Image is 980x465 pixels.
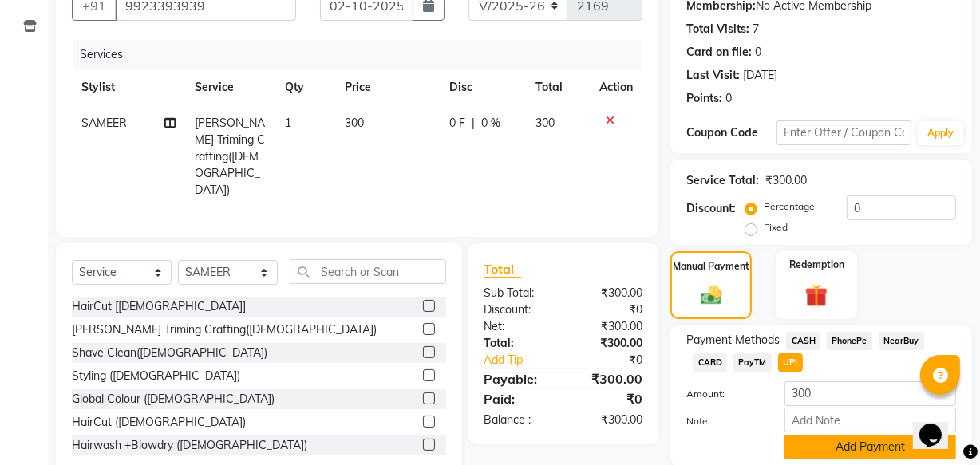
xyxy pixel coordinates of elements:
div: Shave Clean([DEMOGRAPHIC_DATA]) [72,345,267,361]
label: Manual Payment [673,259,749,274]
div: ₹300.00 [563,369,654,388]
div: Discount: [686,200,736,217]
span: CASH [786,332,820,350]
span: UPI [778,353,803,372]
div: 7 [753,21,759,37]
div: Last Visit: [686,67,740,84]
input: Amount [784,381,956,406]
div: Total Visits: [686,21,749,37]
a: Add Tip [472,352,579,368]
div: Balance : [472,412,563,428]
span: [PERSON_NAME] Triming Crafting([DEMOGRAPHIC_DATA]) [196,116,266,197]
div: Points: [686,90,722,107]
span: Total [484,261,521,278]
img: _cash.svg [694,283,729,308]
div: ₹0 [579,352,654,368]
div: [DATE] [743,67,777,84]
div: ₹300.00 [563,335,654,352]
label: Redemption [789,258,844,272]
div: ₹300.00 [563,285,654,301]
div: HairCut [[DEMOGRAPHIC_DATA]] [72,298,246,315]
th: Qty [275,69,335,105]
th: Total [527,69,591,105]
img: _gift.svg [798,282,835,309]
div: ₹300.00 [563,412,654,428]
th: Service [186,69,276,105]
span: 300 [345,116,364,130]
label: Amount: [674,387,773,401]
input: Search or Scan [290,259,446,284]
span: PayTM [733,353,772,372]
div: Paid: [472,389,563,408]
iframe: chat widget [913,401,964,449]
button: Add Payment [784,435,956,459]
div: 0 [755,44,761,61]
span: PhonePe [827,332,872,350]
div: Service Total: [686,172,759,189]
div: Services [73,40,654,69]
div: Sub Total: [472,285,563,301]
div: [PERSON_NAME] Triming Crafting([DEMOGRAPHIC_DATA]) [72,321,377,338]
span: CARD [693,353,727,372]
div: HairCut ([DEMOGRAPHIC_DATA]) [72,414,246,431]
input: Enter Offer / Coupon Code [776,120,911,145]
th: Stylist [72,69,186,105]
input: Add Note [784,408,956,432]
div: Card on file: [686,44,752,61]
div: ₹0 [563,301,654,318]
span: SAMEER [81,116,127,130]
th: Price [335,69,440,105]
span: | [472,115,475,132]
div: Styling ([DEMOGRAPHIC_DATA]) [72,368,240,384]
span: NearBuy [879,332,924,350]
div: Total: [472,335,563,352]
div: Payable: [472,369,563,388]
label: Fixed [764,220,788,234]
span: 300 [536,116,555,130]
div: ₹0 [563,389,654,408]
div: 0 [725,90,732,107]
span: 1 [285,116,291,130]
th: Action [590,69,642,105]
div: ₹300.00 [765,172,807,189]
div: Net: [472,318,563,335]
span: Payment Methods [686,332,780,349]
label: Note: [674,414,773,428]
label: Percentage [764,199,815,214]
div: Discount: [472,301,563,318]
span: 0 % [481,115,500,132]
div: Coupon Code [686,124,776,141]
span: 0 F [449,115,465,132]
div: Hairwash +Blowdry ([DEMOGRAPHIC_DATA]) [72,437,307,454]
button: Apply [918,121,963,145]
div: ₹300.00 [563,318,654,335]
th: Disc [440,69,526,105]
div: Global Colour ([DEMOGRAPHIC_DATA]) [72,391,275,408]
